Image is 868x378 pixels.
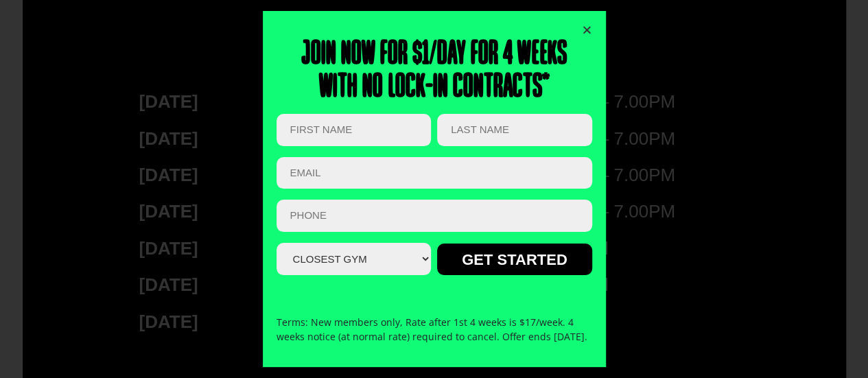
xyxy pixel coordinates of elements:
input: FIRST NAME [277,114,431,146]
input: Email [277,157,592,189]
a: Close [582,25,592,35]
input: GET STARTED [437,244,591,275]
input: LAST NAME [437,114,591,146]
h2: Join now for $1/day for 4 weeks With no lock-in contracts* [277,38,592,104]
p: Terms: New members only, Rate after 1st 4 weeks is $17/week. 4 weeks notice (at normal rate) requ... [277,315,592,344]
input: PHONE [277,200,592,232]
